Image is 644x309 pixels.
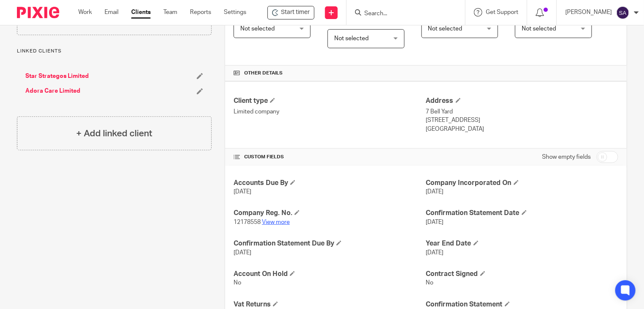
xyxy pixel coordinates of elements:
[25,72,89,80] a: Star Strategos Limited
[244,70,283,77] span: Other details
[190,8,211,17] a: Reports
[426,280,434,286] span: No
[105,8,118,17] a: Email
[426,97,618,105] h4: Address
[234,179,426,188] h4: Accounts Due By
[234,219,261,225] span: 12178558
[234,250,251,256] span: [DATE]
[76,127,152,140] h4: + Add linked client
[131,8,151,17] a: Clients
[426,108,618,116] p: 7 Bell Yard
[234,280,241,286] span: No
[426,125,618,133] p: [GEOGRAPHIC_DATA]
[565,8,612,17] p: [PERSON_NAME]
[234,108,426,116] p: Limited company
[224,8,246,17] a: Settings
[234,97,426,105] h4: Client type
[426,239,618,248] h4: Year End Date
[262,219,290,225] a: View more
[334,36,369,41] span: Not selected
[240,26,275,32] span: Not selected
[426,219,444,225] span: [DATE]
[428,26,462,32] span: Not selected
[234,154,426,160] h4: CUSTOM FIELDS
[163,8,177,17] a: Team
[486,9,518,15] span: Get Support
[522,26,556,32] span: Not selected
[17,7,59,18] img: Pixie
[234,270,426,279] h4: Account On Hold
[426,300,618,309] h4: Confirmation Statement
[281,8,310,17] span: Start timer
[78,8,92,17] a: Work
[542,153,591,161] label: Show empty fields
[25,87,80,95] a: Adora Care Limited
[426,189,444,195] span: [DATE]
[267,6,314,19] div: Hm Foods Online Limited
[426,270,618,279] h4: Contract Signed
[234,189,251,195] span: [DATE]
[426,250,444,256] span: [DATE]
[616,6,630,19] img: svg%3E
[426,116,618,124] p: [STREET_ADDRESS]
[426,179,618,188] h4: Company Incorporated On
[17,48,212,55] p: Linked clients
[234,300,426,309] h4: Vat Returns
[426,209,618,218] h4: Confirmation Statement Date
[363,10,440,18] input: Search
[234,239,426,248] h4: Confirmation Statement Due By
[234,209,426,218] h4: Company Reg. No.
